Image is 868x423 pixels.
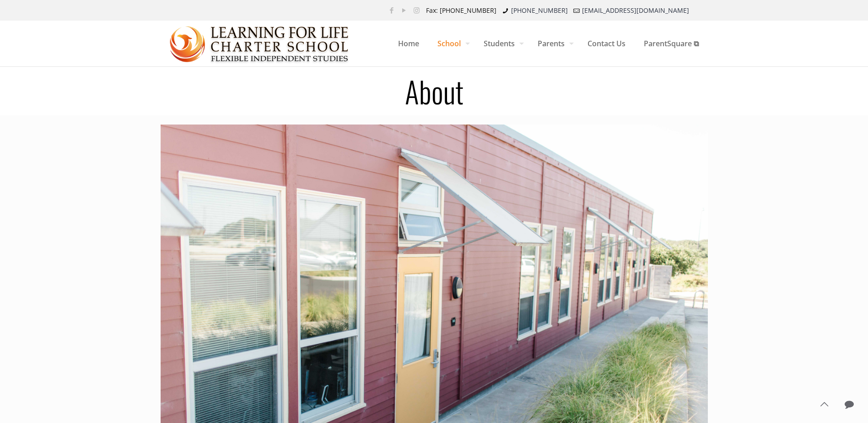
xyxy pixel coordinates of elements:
[389,30,428,57] span: Home
[474,21,528,66] a: Students
[511,6,568,15] a: [PHONE_NUMBER]
[582,6,689,15] a: [EMAIL_ADDRESS][DOMAIN_NAME]
[814,395,834,414] a: Back to top icon
[170,21,350,66] a: Learning for Life Charter School
[572,6,582,15] i: mail
[528,30,578,57] span: Parents
[635,21,708,66] a: ParentSquare ⧉
[412,5,421,15] a: Instagram icon
[387,5,397,15] a: Facebook icon
[474,30,528,57] span: Students
[578,30,635,57] span: Contact Us
[635,30,708,57] span: ParentSquare ⧉
[528,21,578,66] a: Parents
[399,5,409,15] a: YouTube icon
[170,21,350,67] img: About
[501,6,510,15] i: phone
[428,30,474,57] span: School
[428,21,474,66] a: School
[155,76,713,106] h1: About
[389,21,428,66] a: Home
[578,21,635,66] a: Contact Us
